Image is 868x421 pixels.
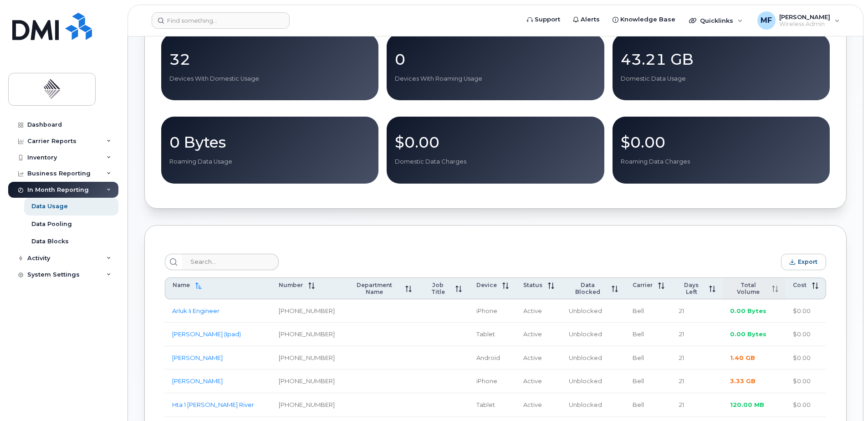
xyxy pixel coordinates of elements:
p: 0 [395,51,596,67]
p: Domestic Data Charges [395,158,596,166]
td: Unblocked [562,393,625,417]
td: iPhone [469,370,516,393]
td: [PHONE_NUMBER] [271,346,342,370]
td: $0.00 [786,299,826,323]
p: Devices With Domestic Usage [169,75,370,83]
td: 21 [672,323,723,346]
div: Quicklinks [683,11,749,30]
td: Unblocked [562,346,625,370]
input: Find something... [152,12,290,29]
a: Arluk Ii Engineer [172,307,220,314]
input: Search... [182,254,279,270]
span: 0.00 Bytes [730,330,766,338]
span: Total Volume [730,282,766,295]
td: Active [516,323,562,346]
td: 21 [672,346,723,370]
p: Devices With Roaming Usage [395,75,596,83]
span: Cost [793,282,807,288]
td: Bell [625,346,672,370]
span: Job Title [426,282,450,295]
td: Active [516,346,562,370]
td: iPhone [469,299,516,323]
span: Wireless Admin [779,21,830,28]
span: Alerts [581,15,600,24]
td: Tablet [469,393,516,417]
span: Name [173,282,190,288]
td: Active [516,393,562,417]
p: Domestic Data Usage [621,75,822,83]
span: 3.33 GB [730,377,756,385]
a: Support [521,10,567,29]
td: Tablet [469,323,516,346]
span: Data Blocked [569,282,606,295]
td: [PHONE_NUMBER] [271,299,342,323]
button: Export [781,254,826,270]
span: Quicklinks [700,17,733,24]
a: Alerts [567,10,606,29]
td: [PHONE_NUMBER] [271,370,342,393]
a: [PERSON_NAME] [172,354,223,361]
td: $0.00 [786,370,826,393]
td: [PHONE_NUMBER] [271,393,342,417]
p: 0 Bytes [169,134,370,150]
p: 32 [169,51,370,67]
span: Status [523,282,542,288]
a: [PERSON_NAME] [172,377,223,385]
td: Bell [625,370,672,393]
td: Bell [625,299,672,323]
td: [PHONE_NUMBER] [271,323,342,346]
span: Department Name [349,282,400,295]
p: $0.00 [395,134,596,150]
td: Bell [625,393,672,417]
span: MF [761,15,772,26]
td: $0.00 [786,393,826,417]
td: 21 [672,299,723,323]
span: Number [279,282,303,288]
span: Days Left [679,282,704,295]
a: [PERSON_NAME] (Ipad) [172,330,241,338]
td: Active [516,370,562,393]
span: [PERSON_NAME] [779,13,830,21]
td: 21 [672,370,723,393]
span: Carrier [633,282,653,288]
p: $0.00 [621,134,822,150]
p: Roaming Data Charges [621,158,822,166]
td: Active [516,299,562,323]
span: 1.40 GB [730,354,755,361]
span: Support [535,15,560,24]
p: 43.21 GB [621,51,822,67]
td: $0.00 [786,346,826,370]
p: Roaming Data Usage [169,158,370,166]
td: Android [469,346,516,370]
td: Unblocked [562,299,625,323]
span: 120.00 MB [730,401,764,408]
td: $0.00 [786,323,826,346]
span: Knowledge Base [620,15,675,24]
div: Michael Feehan [751,11,846,30]
span: 0.00 Bytes [730,307,766,314]
span: Export [798,258,817,265]
a: Hta 1 [PERSON_NAME] River [172,401,254,408]
td: Bell [625,323,672,346]
a: Knowledge Base [606,10,682,29]
td: 21 [672,393,723,417]
span: Device [476,282,497,288]
td: Unblocked [562,323,625,346]
td: Unblocked [562,370,625,393]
